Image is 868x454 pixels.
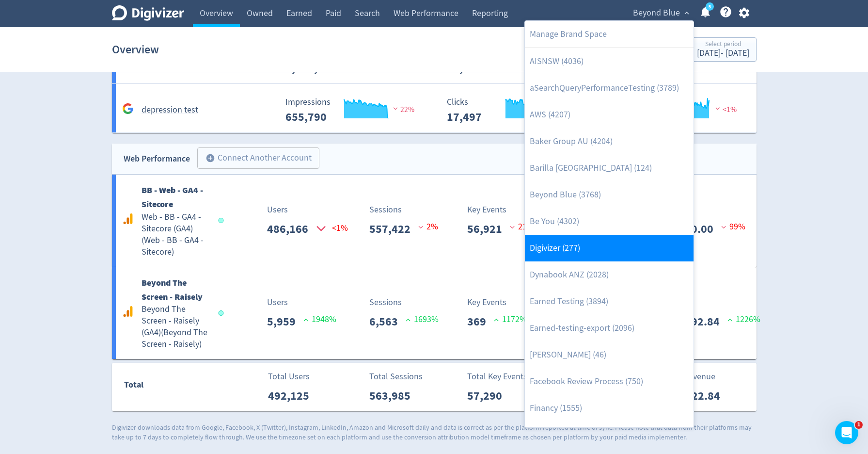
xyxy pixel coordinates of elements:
a: AISNSW (4036) [525,48,694,75]
a: Be You (4302) [525,208,694,235]
a: Manage Brand Space [525,21,694,48]
a: Earned Testing (3894) [525,288,694,315]
a: AWS (4207) [525,101,694,128]
a: Baker Group AU (4204) [525,128,694,155]
iframe: Intercom live chat [835,421,858,444]
a: FTG (2913) [525,422,694,448]
a: aSearchQueryPerformanceTesting (3789) [525,75,694,101]
a: Financy (1555) [525,395,694,422]
a: Beyond Blue (3768) [525,181,694,208]
span: 1 [855,421,863,429]
a: Facebook Review Process (750) [525,368,694,395]
a: Barilla [GEOGRAPHIC_DATA] (124) [525,155,694,181]
a: [PERSON_NAME] (46) [525,341,694,368]
a: Digivizer (277) [525,235,694,261]
a: Dynabook ANZ (2028) [525,261,694,288]
a: Earned-testing-export (2096) [525,315,694,341]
